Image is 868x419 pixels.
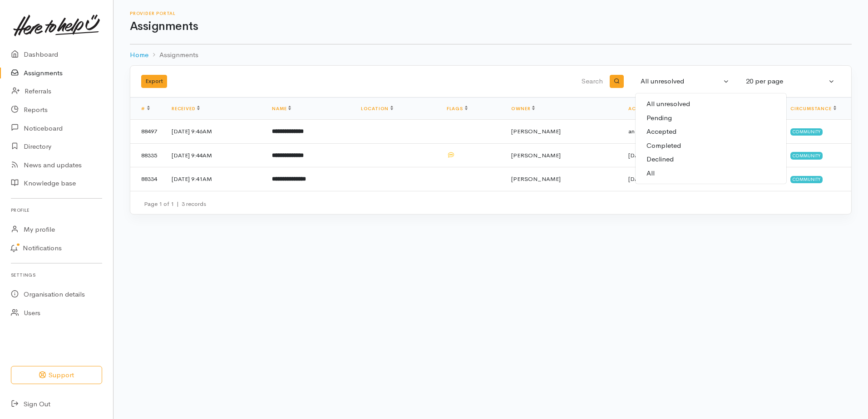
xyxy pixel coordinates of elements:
[628,106,660,112] a: Accepted
[130,120,164,144] td: 88497
[646,127,676,137] span: Accepted
[790,176,823,183] span: Community
[130,167,164,191] td: 88334
[628,175,646,183] time: [DATE]
[646,141,681,151] span: Completed
[646,154,674,165] span: Declined
[130,50,148,60] a: Home
[646,168,655,179] span: All
[144,200,206,208] small: Page 1 of 1 3 records
[361,106,393,112] a: Location
[511,106,535,112] a: Owner
[628,151,646,159] time: [DATE]
[141,75,167,88] button: Export
[164,143,265,167] td: [DATE] 9:44AM
[11,269,102,281] h6: Settings
[646,113,672,123] span: Pending
[790,152,823,159] span: Community
[130,20,852,33] h1: Assignments
[172,106,200,112] a: Received
[447,106,468,112] a: Flags
[11,204,102,216] h6: Profile
[511,175,561,183] span: [PERSON_NAME]
[177,200,179,208] span: |
[646,99,775,109] span: All unresolved
[130,44,852,66] nav: breadcrumb
[164,120,265,144] td: [DATE] 9:46AM
[164,167,265,191] td: [DATE] 9:41AM
[635,73,735,90] button: All unresolved
[740,73,840,90] button: 20 per page
[641,76,721,87] div: All unresolved
[130,11,852,16] h6: Provider Portal
[628,127,660,135] time: an hour ago
[388,71,605,93] input: Search
[130,143,164,167] td: 88335
[511,151,561,159] span: [PERSON_NAME]
[790,128,823,136] span: Community
[690,100,775,108] small: Pending, in progress or on hold
[272,106,291,112] a: Name
[746,76,827,87] div: 20 per page
[148,50,198,60] li: Assignments
[790,106,836,112] a: Circumstance
[141,106,150,112] a: #
[11,366,102,385] button: Support
[511,127,561,135] span: [PERSON_NAME]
